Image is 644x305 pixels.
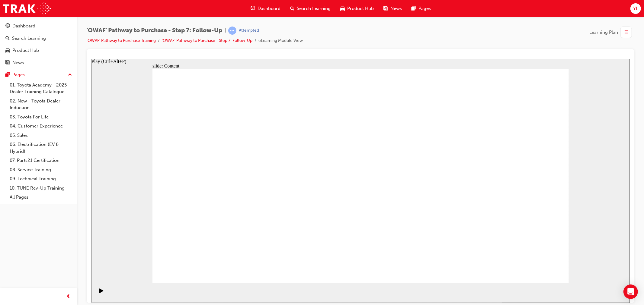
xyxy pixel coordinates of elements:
button: Play (Ctrl+Alt+P) [3,229,13,240]
span: pages-icon [412,5,416,12]
div: Open Intercom Messenger [623,285,638,299]
a: 01. Toyota Academy - 2025 Dealer Training Catalogue [7,80,75,96]
a: Dashboard [2,20,75,32]
a: 02. New - Toyota Dealer Induction [7,96,75,112]
button: Pages [2,69,75,80]
a: 08. Service Training [7,165,75,175]
div: playback controls [3,225,13,244]
button: YL [630,3,641,14]
a: 10. TUNE Rev-Up Training [7,184,75,193]
a: news-iconNews [379,2,407,15]
div: Product Hub [12,47,39,54]
span: learningRecordVerb_ATTEMPT-icon [228,27,236,35]
span: car-icon [340,5,345,12]
span: news-icon [5,60,10,66]
div: Pages [12,71,25,78]
span: prev-icon [66,293,71,300]
a: pages-iconPages [407,2,436,15]
span: Dashboard [258,5,280,12]
div: Dashboard [12,23,35,30]
span: guage-icon [251,5,255,12]
span: Product Hub [347,5,374,12]
div: News [12,59,24,66]
a: 05. Sales [7,131,75,140]
span: News [390,5,402,12]
a: guage-iconDashboard [246,2,285,15]
div: Attempted [239,28,259,33]
a: 07. Parts21 Certification [7,156,75,165]
a: Search Learning [2,33,75,44]
button: Learning Plan [589,27,634,38]
span: search-icon [290,5,294,12]
li: eLearning Module View [258,37,303,44]
span: guage-icon [5,24,10,29]
span: Learning Plan [589,29,618,36]
a: 03. Toyota For Life [7,112,75,122]
a: car-iconProduct Hub [335,2,379,15]
a: 'OWAF' Pathway to Purchase - Step 7: Follow-Up [162,38,252,43]
a: 06. Electrification (EV & Hybrid) [7,140,75,156]
a: 'OWAF' Pathway to Purchase Training [87,38,156,43]
span: 'OWAF' Pathway to Purchase - Step 7: Follow-Up [87,27,222,34]
span: list-icon [624,29,629,36]
span: Search Learning [297,5,331,12]
span: up-icon [68,71,72,79]
span: pages-icon [5,72,10,78]
span: news-icon [383,5,388,12]
span: car-icon [5,48,10,53]
img: Trak [3,2,51,15]
span: search-icon [5,36,10,41]
a: 04. Customer Experience [7,121,75,131]
a: 09. Technical Training [7,174,75,184]
span: | [225,27,226,34]
button: DashboardSearch LearningProduct HubNews [2,19,75,69]
a: Product Hub [2,45,75,56]
div: Search Learning [12,35,46,42]
span: Pages [418,5,431,12]
a: News [2,57,75,68]
a: All Pages [7,193,75,202]
a: search-iconSearch Learning [285,2,335,15]
span: YL [633,5,638,12]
